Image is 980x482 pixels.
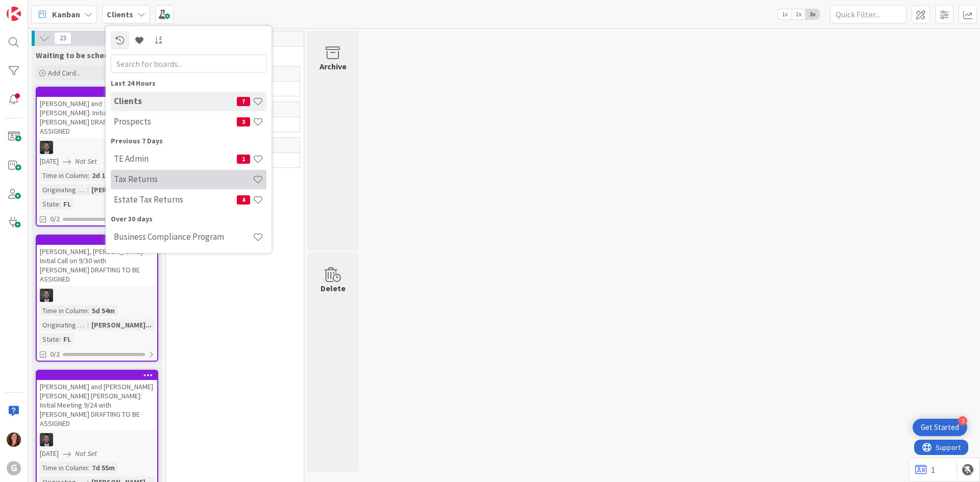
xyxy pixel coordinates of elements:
span: 3x [805,9,819,19]
span: Support [21,2,46,14]
span: 4 [237,195,250,205]
img: JW [40,289,53,302]
img: JW [40,433,53,446]
span: : [59,198,61,210]
div: FL [61,198,73,210]
span: [DATE] [40,156,59,167]
div: Delete [321,282,346,294]
div: 5d 54m [89,305,117,316]
div: Originating Attorney [40,184,87,195]
span: : [87,184,89,195]
h4: TE Admin [114,154,237,164]
span: 3 [237,117,250,126]
span: Waiting to be scheduled [36,50,125,60]
div: Previous 7 Days [111,136,266,146]
span: 1x [778,9,792,19]
div: 2d 18h 47m [89,170,130,181]
div: Get Started [921,422,959,433]
div: Open Get Started checklist, remaining modules: 3 [913,419,967,436]
span: : [87,319,89,331]
span: [DATE] [40,448,59,459]
span: : [88,462,89,473]
span: 7 [237,97,250,106]
span: 0/2 [50,214,60,224]
div: 3 [958,416,967,425]
div: State [40,198,59,210]
div: Time in Column [40,462,88,473]
div: [PERSON_NAME] and [PERSON_NAME] [PERSON_NAME] [PERSON_NAME]: Initial Meeting 9/24 with [PERSON_NA... [37,380,157,430]
span: : [88,305,89,316]
a: 1 [915,464,935,476]
div: Time in Column [40,170,88,181]
h4: Tax Returns [114,174,253,184]
span: : [59,334,61,345]
div: G [7,461,21,475]
i: Not Set [75,157,97,166]
img: CA [7,433,21,447]
div: State [40,334,59,345]
span: Kanban [52,8,80,20]
b: Clients [107,9,133,19]
div: [PERSON_NAME] and [PERSON_NAME]: Initial on 10/10 with [PERSON_NAME] DRAFTING TO BE ASSIGNED [37,97,157,138]
span: : [88,170,89,181]
div: Over 30 days [111,214,266,224]
span: 2x [792,9,805,19]
div: [PERSON_NAME]... [89,184,154,195]
i: Not Set [75,449,97,458]
div: FL [61,334,73,345]
div: [PERSON_NAME], [PERSON_NAME]: Initial Call on 9/30 with [PERSON_NAME] DRAFTING TO BE ASSIGNED [37,245,157,286]
div: 7d 55m [89,462,117,473]
div: Time in Column [40,305,88,316]
div: [PERSON_NAME], [PERSON_NAME]: Initial Call on 9/30 with [PERSON_NAME] DRAFTING TO BE ASSIGNED [37,236,157,286]
h4: Clients [114,96,237,106]
div: Archive [320,60,347,72]
img: Visit kanbanzone.com [7,7,21,21]
span: 1 [237,155,250,164]
span: Add Card... [48,68,81,78]
div: JW [37,433,157,446]
h4: Prospects [114,116,237,126]
h4: Estate Tax Returns [114,194,237,205]
div: [PERSON_NAME] and [PERSON_NAME] [PERSON_NAME] [PERSON_NAME]: Initial Meeting 9/24 with [PERSON_NA... [37,371,157,430]
div: [PERSON_NAME]... [89,319,154,331]
span: 23 [54,32,71,44]
h4: Business Compliance Program [114,232,253,242]
div: JW [37,289,157,302]
img: JW [40,141,53,154]
div: JW [37,141,157,154]
div: Last 24 Hours [111,78,266,89]
div: Originating Attorney [40,319,87,331]
span: 0/2 [50,349,60,360]
input: Quick Filter... [830,5,906,23]
input: Search for boards... [111,55,266,73]
div: [PERSON_NAME] and [PERSON_NAME]: Initial on 10/10 with [PERSON_NAME] DRAFTING TO BE ASSIGNED [37,88,157,138]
